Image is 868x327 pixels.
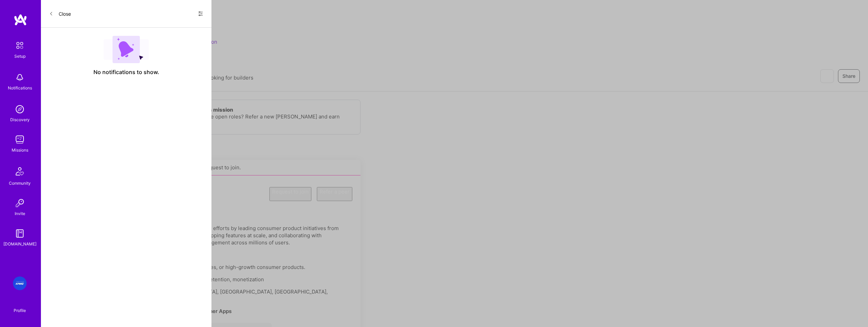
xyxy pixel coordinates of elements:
[13,133,27,146] img: teamwork
[8,84,32,91] div: Notifications
[11,300,28,313] a: Profile
[10,116,30,123] div: Discovery
[14,307,26,313] div: Profile
[13,196,27,210] img: Invite
[15,210,25,217] div: Invite
[9,180,31,187] div: Community
[49,8,71,19] button: Close
[93,69,159,76] span: No notifications to show.
[13,276,27,290] img: KPMG: UX for Valari
[14,53,26,60] div: Setup
[3,240,36,247] div: [DOMAIN_NAME]
[104,36,149,63] img: empty
[12,146,28,154] div: Missions
[12,163,28,180] img: Community
[13,71,27,84] img: bell
[11,276,28,290] a: KPMG: UX for Valari
[14,14,27,26] img: logo
[13,38,27,53] img: setup
[13,102,27,116] img: discovery
[13,227,27,240] img: guide book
